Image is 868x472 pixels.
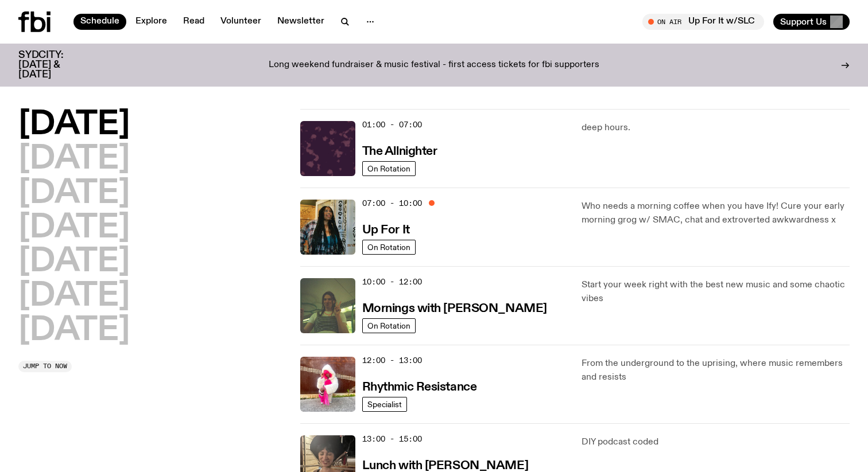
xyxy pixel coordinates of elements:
[73,14,126,30] a: Schedule
[129,14,174,30] a: Explore
[582,357,850,384] p: From the underground to the uprising, where music remembers and resists
[18,280,130,313] button: [DATE]
[18,109,130,141] button: [DATE]
[362,397,407,412] a: Specialist
[367,164,410,173] span: On Rotation
[367,400,402,408] span: Specialist
[214,14,268,30] a: Volunteer
[362,381,477,393] h3: Rhythmic Resistance
[362,379,477,393] a: Rhythmic Resistance
[582,435,850,449] p: DIY podcast coded
[362,198,422,209] span: 07:00 - 10:00
[362,240,416,255] a: On Rotation
[270,14,331,30] a: Newsletter
[780,17,827,27] span: Support Us
[773,14,850,30] button: Support Us
[362,458,528,472] a: Lunch with [PERSON_NAME]
[582,200,850,227] p: Who needs a morning coffee when you have Ify! Cure your early morning grog w/ SMAC, chat and extr...
[18,50,92,80] h3: SYDCITY: [DATE] & [DATE]
[362,434,422,444] span: 13:00 - 15:00
[362,222,410,236] a: Up For It
[362,119,422,130] span: 01:00 - 07:00
[367,243,410,251] span: On Rotation
[18,246,130,278] button: [DATE]
[362,276,422,287] span: 10:00 - 12:00
[362,146,437,158] h3: The Allnighter
[362,161,416,176] a: On Rotation
[176,14,211,30] a: Read
[367,321,410,330] span: On Rotation
[362,318,416,333] a: On Rotation
[18,361,72,372] button: Jump to now
[300,200,355,255] img: Ify - a Brown Skin girl with black braided twists, looking up to the side with her tongue stickin...
[362,143,437,158] a: The Allnighter
[362,355,422,366] span: 12:00 - 13:00
[18,212,130,244] button: [DATE]
[362,460,528,472] h3: Lunch with [PERSON_NAME]
[300,357,355,412] img: Attu crouches on gravel in front of a brown wall. They are wearing a white fur coat with a hood, ...
[362,224,410,236] h3: Up For It
[23,363,67,369] span: Jump to now
[362,301,547,315] a: Mornings with [PERSON_NAME]
[269,60,599,71] p: Long weekend fundraiser & music festival - first access tickets for fbi supporters
[642,14,764,30] button: On AirUp For It w/SLC
[362,303,547,315] h3: Mornings with [PERSON_NAME]
[18,315,130,347] button: [DATE]
[582,121,850,135] p: deep hours.
[18,178,130,210] button: [DATE]
[300,278,355,333] img: Jim Kretschmer in a really cute outfit with cute braids, standing on a train holding up a peace s...
[582,278,850,306] p: Start your week right with the best new music and some chaotic vibes
[18,143,130,175] button: [DATE]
